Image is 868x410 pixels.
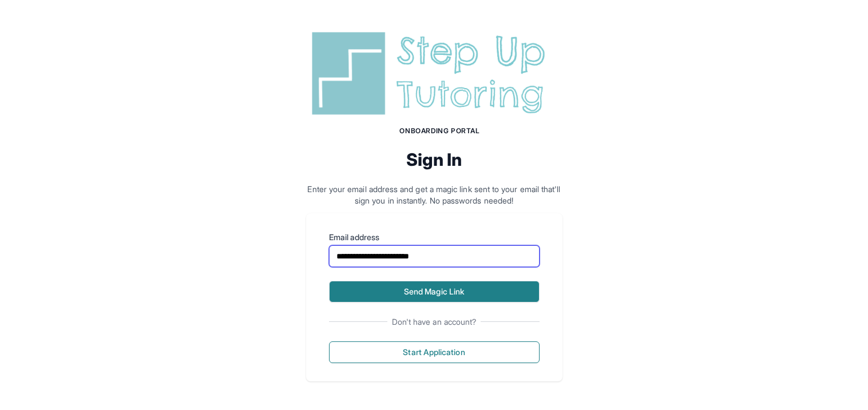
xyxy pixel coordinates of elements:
[329,341,540,363] button: Start Application
[306,27,562,120] img: Step Up Tutoring horizontal logo
[318,126,562,136] h1: Onboarding Portal
[306,149,562,170] h2: Sign In
[306,184,562,206] p: Enter your email address and get a magic link sent to your email that'll sign you in instantly. N...
[387,316,481,328] span: Don't have an account?
[329,281,540,302] button: Send Magic Link
[329,232,540,243] label: Email address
